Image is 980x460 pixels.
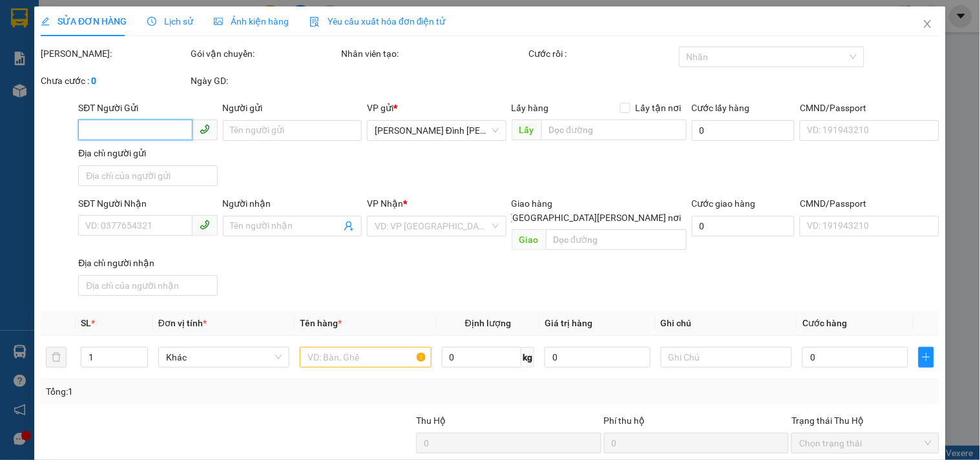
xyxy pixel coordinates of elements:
[214,16,289,26] span: Ảnh kiện hàng
[46,347,67,368] button: delete
[521,347,534,368] span: kg
[309,17,320,27] img: icon
[465,318,511,328] span: Định lượng
[300,347,431,368] input: VD: Bàn, Ghế
[78,165,217,186] input: Địa chỉ của người gửi
[78,146,217,160] div: Địa chỉ người gửi
[41,16,127,26] span: SỬA ĐƠN HÀNG
[147,16,193,26] span: Lịch sử
[78,196,217,211] div: SĐT Người Nhận
[799,434,931,453] span: Chọn trạng thái
[341,47,526,61] div: Nhân viên tạo:
[78,101,217,115] div: SĐT Người Gửi
[541,120,687,140] input: Dọc đường
[692,120,795,141] input: Cước lấy hàng
[919,347,934,368] button: plus
[309,16,446,26] span: Yêu cầu xuất hóa đơn điện tử
[604,413,789,433] div: Phí thu hộ
[191,74,339,88] div: Ngày GD:
[78,275,217,296] input: Địa chỉ của người nhận
[505,211,687,225] span: [GEOGRAPHIC_DATA][PERSON_NAME] nơi
[661,347,792,368] input: Ghi Chú
[512,229,546,250] span: Giao
[41,47,188,61] div: [PERSON_NAME]:
[344,221,354,231] span: user-add
[546,229,687,250] input: Dọc đường
[692,216,795,236] input: Cước giao hàng
[223,196,362,211] div: Người nhận
[529,47,676,61] div: Cước rồi :
[800,101,939,115] div: CMND/Passport
[200,124,210,134] span: phone
[545,318,592,328] span: Giá trị hàng
[81,318,91,328] span: SL
[166,348,282,367] span: Khác
[200,220,210,230] span: phone
[923,19,933,29] span: close
[78,256,217,270] div: Địa chỉ người nhận
[791,413,939,428] div: Trạng thái Thu Hộ
[800,196,939,211] div: CMND/Passport
[367,198,403,209] span: VP Nhận
[367,101,506,115] div: VP gửi
[300,318,342,328] span: Tên hàng
[692,198,756,209] label: Cước giao hàng
[512,120,541,140] span: Lấy
[416,415,446,426] span: Thu Hộ
[147,17,156,26] span: clock-circle
[46,384,379,399] div: Tổng: 1
[802,318,847,328] span: Cước hàng
[919,352,933,362] span: plus
[910,6,946,43] button: Close
[41,74,188,88] div: Chưa cước :
[656,311,797,336] th: Ghi chú
[631,101,687,115] span: Lấy tận nơi
[158,318,207,328] span: Đơn vị tính
[191,47,339,61] div: Gói vận chuyển:
[512,198,553,209] span: Giao hàng
[91,76,96,86] b: 0
[512,103,549,113] span: Lấy hàng
[41,17,50,26] span: edit
[214,17,223,26] span: picture
[223,101,362,115] div: Người gửi
[692,103,750,113] label: Cước lấy hàng
[375,121,498,140] span: Phan Đình Phùng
